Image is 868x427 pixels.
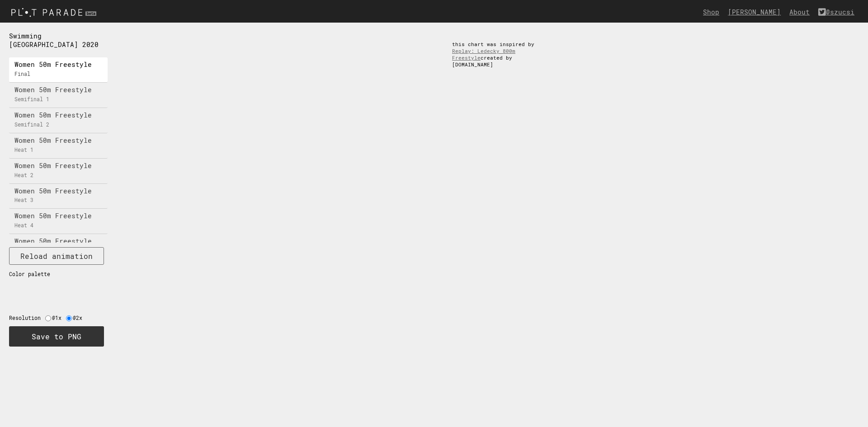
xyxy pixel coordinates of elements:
p: Women 50m Freestyle [14,213,107,219]
a: [PERSON_NAME] [728,8,785,16]
p: Heat 2 [14,173,107,178]
label: @2x [73,314,87,321]
label: @1x [52,314,66,321]
button: Reload animation [9,247,104,265]
a: About [789,8,814,16]
p: Final [14,71,107,77]
p: Women 50m Freestyle [14,163,107,169]
p: Women 50m Freestyle [14,87,107,93]
p: Women 50m Freestyle [14,239,107,244]
p: Heat 1 [14,147,107,153]
p: Color palette [9,271,108,277]
a: Replay: Ledecky 800m Freestyle [452,47,515,61]
p: Heat 3 [14,197,107,203]
p: Women 50m Freestyle [14,138,107,144]
p: Women 50m Freestyle [14,113,107,118]
a: Shop [703,8,724,16]
button: Save to PNG [9,326,104,347]
p: Semifinal 1 [14,97,107,103]
p: Semifinal 2 [14,122,107,128]
a: @szucsi [818,8,859,16]
label: Resolution [9,314,45,321]
p: Women 50m Freestyle [14,188,107,194]
p: Heat 4 [14,223,107,229]
p: Women 50m Freestyle [14,62,107,68]
div: this chart was inspired by created by [DOMAIN_NAME] [443,32,552,77]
